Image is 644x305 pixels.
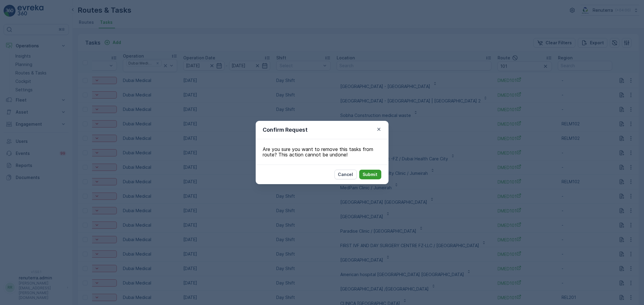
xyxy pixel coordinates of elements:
button: Submit [359,170,381,179]
p: Cancel [338,171,353,178]
button: Cancel [335,170,357,179]
p: Submit [363,171,378,178]
p: Confirm Request [263,126,308,134]
div: Are you sure you want to remove this tasks from route? This action cannot be undone! [256,139,389,165]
